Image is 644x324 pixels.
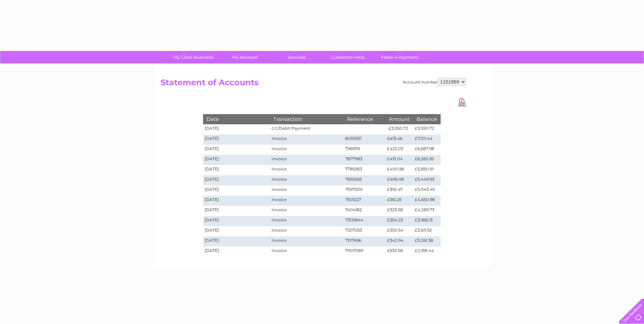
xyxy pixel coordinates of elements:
[270,165,343,175] td: Invoice
[270,124,343,134] td: CC/Debit Payment
[344,216,386,226] td: 7305844
[413,175,440,185] td: £5,449.93
[203,236,270,247] td: [DATE]
[270,206,343,216] td: Invoice
[344,226,386,236] td: 7207263
[385,124,413,134] td: -£3,550.72
[413,196,440,206] td: £4,650.98
[413,226,440,236] td: £3,611.92
[270,196,343,206] td: Invoice
[269,51,325,64] a: Services
[270,226,343,236] td: Invoice
[385,226,413,236] td: £350.54
[270,175,343,185] td: Invoice
[458,97,466,107] a: Download Pdf
[344,236,386,247] td: 7107696
[413,155,440,165] td: £6,265.95
[344,134,386,145] td: 8059351
[203,196,270,206] td: [DATE]
[385,175,413,185] td: £406.48
[270,236,343,247] td: Invoice
[344,145,386,155] td: 7969119
[385,155,413,165] td: £415.04
[385,165,413,175] td: £400.98
[165,51,221,64] a: My Clear Business
[344,114,386,124] th: Reference
[413,247,440,257] td: £2,918.44
[203,175,270,185] td: [DATE]
[203,216,270,226] td: [DATE]
[385,185,413,196] td: £392.47
[203,124,270,134] td: [DATE]
[161,78,466,91] h2: Statement of Accounts
[344,165,386,175] td: 7785953
[385,216,413,226] td: £354.23
[413,114,440,124] th: Balance
[413,124,440,134] td: £3,550.72
[385,196,413,206] td: £361.25
[344,206,386,216] td: 7404182
[344,175,386,185] td: 7692565
[344,247,386,257] td: 7007089
[385,145,413,155] td: £422.03
[385,206,413,216] td: £323.58
[270,134,343,145] td: Invoice
[344,155,386,165] td: 7877983
[270,185,343,196] td: Invoice
[372,51,428,64] a: Make A Payment
[385,134,413,145] td: £413.46
[385,114,413,124] th: Amount
[270,155,343,165] td: Invoice
[413,145,440,155] td: £6,687.98
[203,185,270,196] td: [DATE]
[203,155,270,165] td: [DATE]
[270,216,343,226] td: Invoice
[203,114,270,124] th: Date
[385,247,413,257] td: £533.58
[344,185,386,196] td: 7597509
[413,134,440,145] td: £7,101.44
[413,185,440,196] td: £5,043.45
[413,165,440,175] td: £5,850.91
[413,236,440,247] td: £3,261.38
[203,165,270,175] td: [DATE]
[270,145,343,155] td: Invoice
[203,226,270,236] td: [DATE]
[203,247,270,257] td: [DATE]
[203,134,270,145] td: [DATE]
[385,236,413,247] td: £342.94
[320,51,376,64] a: Customer Help
[270,247,343,257] td: Invoice
[217,51,273,64] a: My Account
[203,206,270,216] td: [DATE]
[203,145,270,155] td: [DATE]
[413,206,440,216] td: £4,289.73
[403,78,466,86] div: Account number
[413,216,440,226] td: £3,966.15
[344,196,386,206] td: 7501227
[270,114,343,124] th: Transaction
